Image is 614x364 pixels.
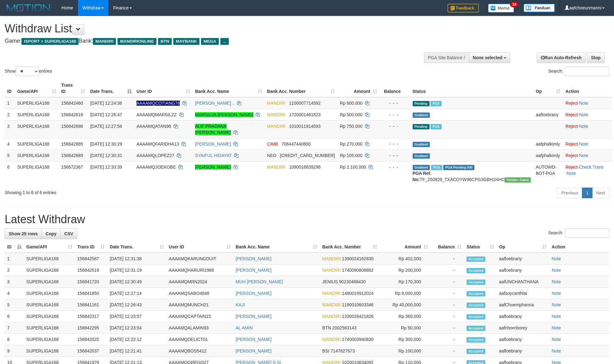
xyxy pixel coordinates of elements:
[380,345,430,357] td: Rp 100,000
[265,79,338,97] th: Bank Acc. Number: activate to sort column ascending
[342,291,373,296] span: Copy 1480019912024 to clipboard
[473,55,502,60] span: None selected
[467,314,485,319] span: Accepted
[107,253,166,265] td: [DATE] 12:31:38
[5,67,52,76] label: Show entries
[552,268,561,273] a: Note
[60,228,77,239] a: CSV
[563,138,612,150] td: ·
[24,288,75,299] td: SUPERLIGA168
[75,334,107,345] td: 156842025
[16,67,39,76] select: Showentries
[158,38,172,45] span: BTN
[563,97,612,109] td: ·
[5,38,403,44] h4: Game: Bank:
[322,291,341,296] span: MANDIRI
[467,256,485,262] span: Accepted
[166,334,233,345] td: AAAAMQDELICT01
[467,303,485,308] span: Accepted
[380,265,430,276] td: Rp 200,000
[236,337,271,342] a: [PERSON_NAME]
[166,288,233,299] td: AAAAMQSABO4848
[24,265,75,276] td: SUPERLIGA168
[548,67,609,76] label: Search:
[137,101,180,106] span: Nama rekening ada tanda titik/strip, harap diedit
[220,38,229,45] span: ...
[322,348,329,353] span: BSI
[137,153,174,158] span: AAAAMQLOPEZ27
[236,314,271,319] a: [PERSON_NAME]
[496,265,549,276] td: aafloebrany
[552,348,561,353] a: Note
[382,112,408,118] div: - - -
[410,161,533,185] td: TF_250929_TXACOYW96CPG3GBH1NHC
[496,288,549,299] td: aafsoycanthlai
[24,299,75,311] td: SUPERLIGA168
[430,241,464,253] th: Balance: activate to sort column ascending
[107,288,166,299] td: [DATE] 12:27:14
[61,101,83,106] span: 156842460
[322,256,341,261] span: MANDIRI
[5,109,15,120] td: 2
[195,112,253,117] a: MARSILVA [PERSON_NAME]
[567,171,576,176] a: Note
[107,265,166,276] td: [DATE] 12:31:19
[24,241,75,253] th: Game/API: activate to sort column ascending
[90,141,122,146] span: [DATE] 12:30:29
[88,79,134,97] th: Date Trans.: activate to sort column descending
[15,97,59,109] td: SUPERLIGA168
[533,138,563,150] td: aafphalkimly
[565,153,578,158] a: Reject
[236,279,283,284] a: MUH [PERSON_NAME]
[107,276,166,288] td: [DATE] 12:30:49
[524,4,555,12] img: panduan.png
[430,124,441,129] span: Marked by aafsoycanthlai
[337,79,380,97] th: Amount: activate to sort column ascending
[15,79,59,97] th: Game/API: activate to sort column ascending
[467,337,485,342] span: Accepted
[340,124,362,129] span: Rp 750.000
[380,322,430,334] td: Rp 50,000
[166,322,233,334] td: AAAAMQALAMIN93
[496,345,549,357] td: aafloebrany
[15,109,59,120] td: SUPERLIGA168
[533,79,563,97] th: Op: activate to sort column ascending
[5,97,15,109] td: 1
[137,141,179,146] span: AAAAMQFARIDHA13
[430,101,441,106] span: Marked by aafsoycanthlai
[342,337,373,342] span: Copy 1740003940830 to clipboard
[5,288,24,299] td: 4
[380,79,410,97] th: Balance
[137,165,176,170] span: AAAAMQJOEKOBE
[496,241,549,253] th: Op: activate to sort column ascending
[236,268,271,273] a: [PERSON_NAME]
[332,325,357,330] span: Copy 2002563143 to clipboard
[430,276,464,288] td: -
[331,348,355,353] span: Copy 7147827673 to clipboard
[24,276,75,288] td: SUPERLIGA168
[107,334,166,345] td: [DATE] 12:22:12
[61,165,83,170] span: 156672367
[496,299,549,311] td: aafChoemphanna
[322,314,341,319] span: MANDIRI
[342,302,373,307] span: Copy 1190010603346 to clipboard
[413,142,430,147] span: Grabbed
[565,67,609,76] input: Search:
[496,334,549,345] td: aafloebrany
[5,334,24,345] td: 8
[46,231,56,236] span: Copy
[5,138,15,150] td: 4
[5,79,15,97] th: ID
[193,79,265,97] th: Bank Acc. Name: activate to sort column ascending
[342,268,373,273] span: Copy 1740090808882 to clipboard
[505,177,531,183] span: Vendor URL: https://trx31.1velocity.biz
[380,241,430,253] th: Amount: activate to sort column ascending
[5,276,24,288] td: 3
[496,311,549,322] td: aafloebrany
[195,153,232,158] a: SYAIFUL HIDAYAT
[166,265,233,276] td: AAAAMQHARURI1988
[233,241,320,253] th: Bank Acc. Name: activate to sort column ascending
[410,79,533,97] th: Status
[579,101,588,106] a: Note
[340,153,362,158] span: Rp 105.000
